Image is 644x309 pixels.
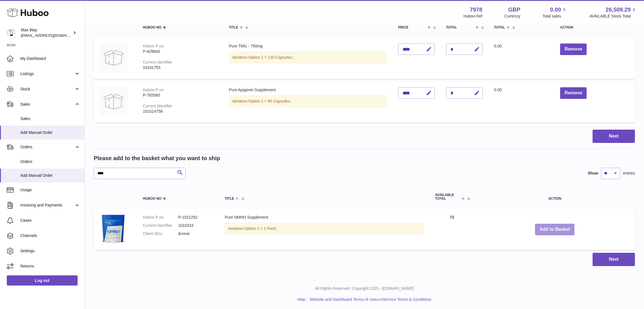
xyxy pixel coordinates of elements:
[560,87,587,99] button: Remove
[143,215,178,220] dt: Huboo P no
[435,193,460,201] span: AVAILABLE Total
[470,6,483,14] strong: 7978
[248,99,291,103] span: Option 1 = 90 Capsules;
[20,116,80,121] span: Sales
[143,197,161,201] span: Huboo no
[542,6,567,19] a: 0.00 Total sales
[308,297,431,302] li: and
[143,65,218,70] div: 10101753
[593,130,635,143] button: Next
[20,144,74,150] span: Orders
[178,231,213,236] dd: &none
[20,203,74,208] span: Invoicing and Payments
[494,26,505,29] span: Total
[475,188,635,206] th: Action
[219,209,429,250] td: Pure NMNH Supplement
[143,93,218,98] div: P-765580
[429,209,475,250] td: 71
[244,226,277,231] span: Option 1 = 1 Pack;
[143,49,218,54] div: P-429640
[99,215,128,243] img: Pure NMNH Supplement
[143,60,172,64] div: Current identifier
[20,130,80,135] span: Add Manual Order
[494,88,502,92] span: 0.00
[20,86,74,92] span: Stock
[223,38,392,79] td: Pure TMG - 750mg
[248,55,294,60] span: Option 1 = 120 Capsules ;
[590,6,637,19] a: 26,509.29 AVAILABLE Stock Total
[383,297,431,302] a: Service Terms & Conditions
[143,104,172,108] div: Current identifier
[143,44,164,48] div: Huboo P no
[225,197,234,201] span: Title
[94,154,220,162] h2: Please add to the basket what you want to ship
[560,43,587,55] button: Remove
[225,223,424,234] div: Variation:
[7,275,78,286] a: Log out
[20,233,80,238] span: Channels
[143,223,178,228] dt: Current identifier
[588,171,598,176] label: Show
[623,171,635,176] span: entries
[20,248,80,254] span: Settings
[505,14,521,19] div: Currency
[606,6,631,14] span: 26,509.29
[310,297,376,302] a: Website and Dashboard Terms of Use
[20,264,80,269] span: Returns
[99,87,128,116] img: Pure Apigenin Supplement
[20,173,80,178] span: Add Manual Order
[178,223,213,228] dd: 1010333
[508,6,520,14] strong: GBP
[20,159,80,164] span: Orders
[446,22,474,29] span: AVAILABLE Total
[535,224,575,235] button: Add to Basket
[590,14,637,19] span: AVAILABLE Stock Total
[494,44,502,48] span: 0.00
[143,231,178,236] dt: Client SKU
[560,26,629,29] div: Action
[20,102,74,107] span: Sales
[464,14,483,19] div: Huboo Ref
[229,26,238,29] span: Title
[20,218,80,223] span: Cases
[398,22,426,29] span: Unit Sales Price
[229,95,387,107] div: Variation:
[143,109,218,114] div: 101014758
[229,52,387,63] div: Variation:
[143,88,164,92] div: Huboo P no
[593,253,635,266] button: Next
[550,6,561,14] span: 0.00
[21,27,72,38] div: Max Way
[20,71,74,77] span: Listings
[7,29,15,37] img: Max@LongevityBox.co.uk
[20,187,80,193] span: Usage
[21,33,83,38] span: [EMAIL_ADDRESS][DOMAIN_NAME]
[223,82,392,123] td: Pure Apigenin Supplement
[89,286,639,291] p: All Rights Reserved. Copyright 2025 - [DOMAIN_NAME]
[20,56,80,61] span: My Dashboard
[99,43,128,72] img: Pure TMG - 750mg
[297,297,305,302] a: Help
[542,14,567,19] span: Total sales
[143,26,161,29] span: Huboo no
[178,215,213,220] dd: P-1021292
